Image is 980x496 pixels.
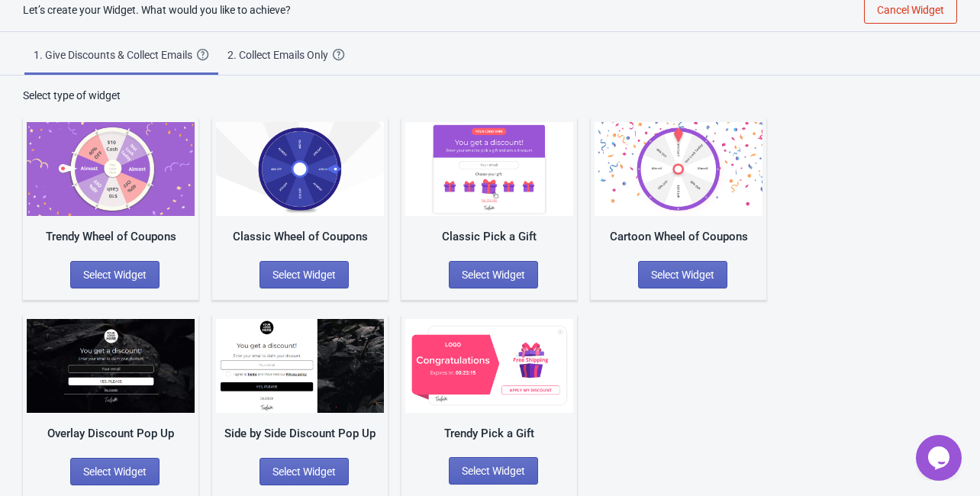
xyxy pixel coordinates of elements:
[70,458,160,485] button: Select Widget
[260,458,349,485] button: Select Widget
[877,4,944,16] span: Cancel Widget
[405,319,573,413] img: gift_game_v2.jpg
[272,465,336,478] span: Select Widget
[449,457,538,485] button: Select Widget
[405,228,573,246] div: Classic Pick a Gift
[260,261,349,288] button: Select Widget
[83,269,147,281] span: Select Widget
[272,269,336,281] span: Select Widget
[405,122,573,216] img: gift_game.jpg
[449,261,538,288] button: Select Widget
[83,465,147,478] span: Select Widget
[27,425,195,443] div: Overlay Discount Pop Up
[216,425,384,443] div: Side by Side Discount Pop Up
[27,319,195,413] img: full_screen_popup.jpg
[595,122,762,216] img: cartoon_game.jpg
[27,122,195,216] img: trendy_game.png
[405,425,573,443] div: Trendy Pick a Gift
[462,269,525,281] span: Select Widget
[216,228,384,246] div: Classic Wheel of Coupons
[651,269,714,281] span: Select Widget
[595,228,762,246] div: Cartoon Wheel of Coupons
[462,465,525,477] span: Select Widget
[216,319,384,413] img: regular_popup.jpg
[227,47,333,63] div: 2. Collect Emails Only
[34,47,197,63] div: 1. Give Discounts & Collect Emails
[27,228,195,246] div: Trendy Wheel of Coupons
[70,261,160,288] button: Select Widget
[216,122,384,216] img: classic_game.jpg
[23,88,957,103] div: Select type of widget
[638,261,727,288] button: Select Widget
[916,435,965,481] iframe: chat widget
